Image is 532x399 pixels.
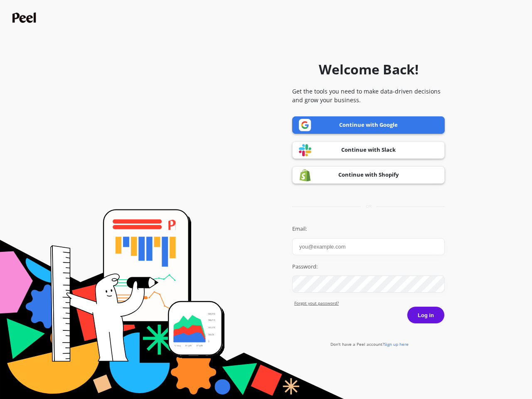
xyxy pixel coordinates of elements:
[292,116,445,134] a: Continue with Google
[299,144,311,157] img: Slack logo
[292,166,445,184] a: Continue with Shopify
[299,119,311,131] img: Google logo
[292,238,445,255] input: you@example.com
[292,263,445,271] label: Password:
[292,141,445,159] a: Continue with Slack
[292,203,445,209] div: or
[319,59,419,79] h1: Welcome Back!
[407,306,445,324] button: Log in
[299,169,311,182] img: Shopify logo
[12,12,38,23] img: Peel
[294,300,445,306] a: Forgot yout password?
[292,87,445,104] p: Get the tools you need to make data-driven decisions and grow your business.
[292,225,445,233] label: Email:
[384,341,409,347] span: Sign up here
[330,341,409,347] a: Don't have a Peel account?Sign up here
